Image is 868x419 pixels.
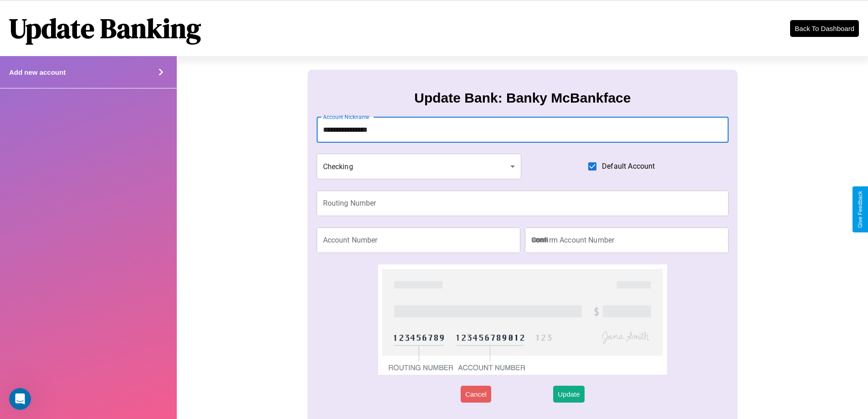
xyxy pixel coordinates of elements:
span: Default Account [602,161,655,172]
button: Update [553,386,584,403]
iframe: Intercom live chat [9,388,31,410]
h4: Add new account [9,68,66,76]
div: Give Feedback [857,191,863,228]
img: check [378,264,667,375]
button: Back To Dashboard [790,20,859,37]
button: Cancel [461,386,491,403]
label: Account Nickname [323,113,370,121]
h1: Update Banking [9,10,201,47]
div: Checking [317,154,522,179]
h3: Update Bank: Banky McBankface [414,90,631,106]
